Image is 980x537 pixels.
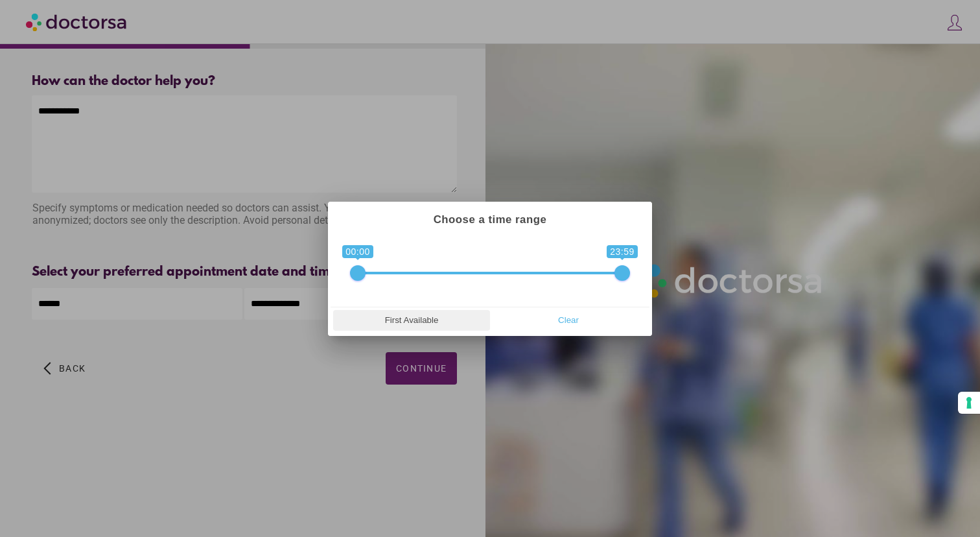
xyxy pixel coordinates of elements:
[607,245,638,258] span: 23:59
[342,245,373,258] span: 00:00
[337,311,486,330] span: First Available
[490,310,647,331] button: Clear
[494,311,643,330] span: Clear
[434,213,547,226] strong: Choose a time range
[958,392,980,414] button: Your consent preferences for tracking technologies
[333,310,490,331] button: First Available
